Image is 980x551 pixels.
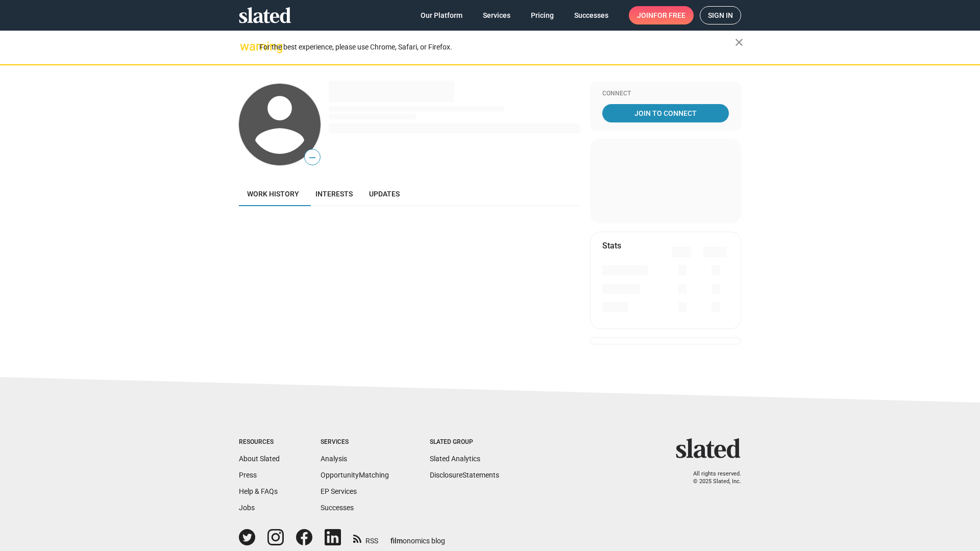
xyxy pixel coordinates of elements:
a: Interests [307,182,361,206]
a: Work history [239,182,307,206]
a: DisclosureStatements [430,471,499,479]
mat-icon: close [733,36,745,48]
span: Pricing [531,6,554,24]
span: Join [637,6,685,24]
div: Slated Group [430,438,499,446]
mat-icon: warning [240,40,252,53]
a: Services [475,6,519,24]
a: Analysis [321,455,347,463]
div: Connect [602,90,729,98]
span: Successes [574,6,608,24]
p: All rights reserved. © 2025 Slated, Inc. [682,470,741,485]
a: Slated Analytics [430,455,480,463]
span: Interests [315,190,353,198]
a: Sign in [700,6,741,24]
div: Resources [239,438,280,446]
mat-card-title: Stats [602,240,621,251]
a: Successes [566,6,617,24]
span: Services [483,6,510,24]
a: OpportunityMatching [321,471,389,479]
a: filmonomics blog [390,528,445,546]
a: Join To Connect [602,104,729,122]
a: Help & FAQs [239,487,278,495]
a: Press [239,471,257,479]
span: Our Platform [421,6,462,24]
span: Sign in [708,7,733,24]
a: Updates [361,182,408,206]
span: film [390,537,403,545]
a: EP Services [321,487,357,495]
div: For the best experience, please use Chrome, Safari, or Firefox. [259,40,735,54]
span: — [305,151,320,164]
div: Services [321,438,389,446]
a: Pricing [523,6,562,24]
a: Our Platform [412,6,471,24]
span: for free [653,6,685,24]
a: Successes [321,504,354,512]
a: Joinfor free [629,6,694,24]
span: Work history [247,190,299,198]
span: Join To Connect [604,104,727,122]
a: Jobs [239,504,255,512]
span: Updates [369,190,400,198]
a: RSS [353,530,378,546]
a: About Slated [239,455,280,463]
